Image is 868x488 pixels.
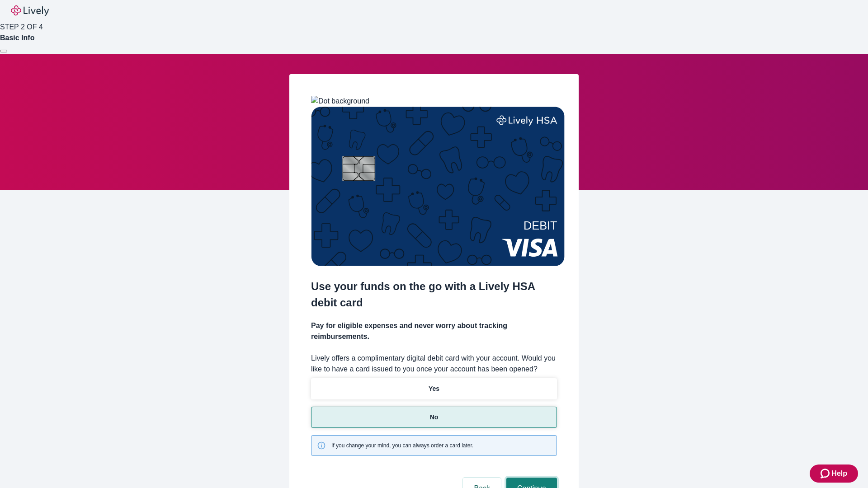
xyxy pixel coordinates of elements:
span: If you change your mind, you can always order a card later. [331,441,473,450]
svg: Zendesk support icon [821,468,831,479]
span: Help [831,468,847,479]
img: Lively [11,5,49,16]
p: Yes [429,384,439,394]
img: Dot background [311,96,369,107]
button: Yes [311,378,557,399]
h4: Pay for eligible expenses and never worry about tracking reimbursements. [311,320,557,342]
img: Debit card [311,107,565,266]
h2: Use your funds on the go with a Lively HSA debit card [311,278,557,311]
label: Lively offers a complimentary digital debit card with your account. Would you like to have a card... [311,353,557,375]
button: Zendesk support iconHelp [810,465,858,483]
button: No [311,407,557,428]
p: No [430,413,439,422]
